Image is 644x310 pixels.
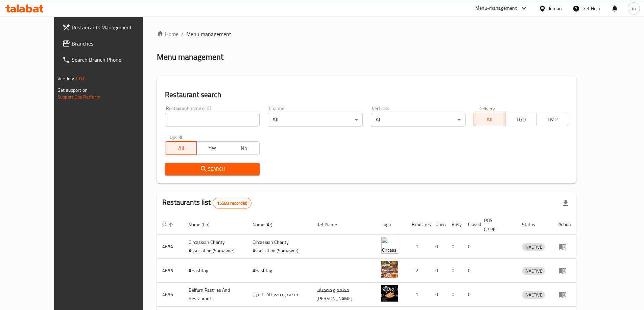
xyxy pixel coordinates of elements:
span: Ref. Name [316,221,346,229]
td: مطعم و معجنات [PERSON_NAME] [311,283,376,307]
span: All [477,115,503,124]
th: Closed [462,214,479,235]
td: #Hashtag [183,259,247,283]
h2: Restaurants list [162,197,252,208]
td: 0 [430,235,446,259]
td: 2 [406,259,430,283]
button: All [474,113,505,126]
div: Menu [558,243,571,251]
span: Restaurants Management [72,23,156,31]
button: All [165,141,197,155]
div: Menu [558,290,571,299]
span: Version: [57,74,74,83]
td: 0 [430,283,446,307]
span: m [632,5,636,12]
span: TGO [508,115,534,124]
td: 0 [430,259,446,283]
label: Delivery [478,106,495,111]
span: INACTIVE [522,267,545,275]
a: Restaurants Management [57,19,162,35]
td: #Hashtag [247,259,311,283]
span: All [168,143,194,153]
a: Support.OpsPlatform [57,92,100,101]
button: No [228,141,260,155]
td: 1 [406,235,430,259]
h2: Restaurant search [165,90,568,100]
td: 0 [446,259,462,283]
div: Total records count [213,198,252,208]
span: POS group [484,216,508,232]
div: Export file [557,195,574,211]
td: 4654 [157,235,183,259]
label: Upsell [170,135,182,139]
span: ID [162,221,175,229]
div: All [371,113,466,126]
a: Branches [57,35,162,52]
a: Home [157,30,178,38]
span: Name (En) [189,221,218,229]
li: / [181,30,184,38]
td: 1 [406,283,430,307]
span: Search [170,165,254,173]
nav: breadcrumb [157,30,576,38]
div: Menu [558,266,571,275]
td: 0 [462,235,479,259]
div: Menu-management [475,4,517,12]
span: TMP [540,115,566,124]
th: Logo [376,214,406,235]
td: 0 [446,283,462,307]
th: Open [430,214,446,235]
input: Search for restaurant name or ID.. [165,113,260,126]
span: INACTIVE [522,291,545,299]
th: Branches [406,214,430,235]
span: INACTIVE [522,243,545,251]
button: TGO [505,113,537,126]
td: Belfurn Pastries And Restaurant [183,283,247,307]
span: Search Branch Phone [72,56,156,64]
td: 4655 [157,259,183,283]
td: مطعم و معجنات بالفرن [247,283,311,307]
button: Yes [196,141,228,155]
h2: Menu management [157,52,223,62]
td: ​Circassian ​Charity ​Association​ (Samawer) [247,235,311,259]
span: Branches [72,39,156,48]
a: Search Branch Phone [57,52,162,68]
span: Yes [199,143,225,153]
td: 4656 [157,283,183,307]
button: TMP [536,113,568,126]
td: 0 [462,259,479,283]
img: Belfurn Pastries And Restaurant [381,285,398,302]
th: Action [553,214,576,235]
span: Get support on: [57,86,89,94]
td: 0 [462,283,479,307]
span: Status [522,221,544,229]
div: Jordan [549,5,562,12]
img: #Hashtag [381,261,398,278]
span: 1.0.0 [75,74,86,83]
span: No [231,143,257,153]
td: 0 [446,235,462,259]
div: All [268,113,362,126]
img: ​Circassian ​Charity ​Association​ (Samawer) [381,237,398,254]
span: Menu management [186,30,231,38]
th: Busy [446,214,462,235]
td: ​Circassian ​Charity ​Association​ (Samawer) [183,235,247,259]
span: 15589 record(s) [213,200,251,206]
span: Name (Ar) [253,221,281,229]
div: INACTIVE [522,291,545,299]
button: Search [165,163,260,175]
